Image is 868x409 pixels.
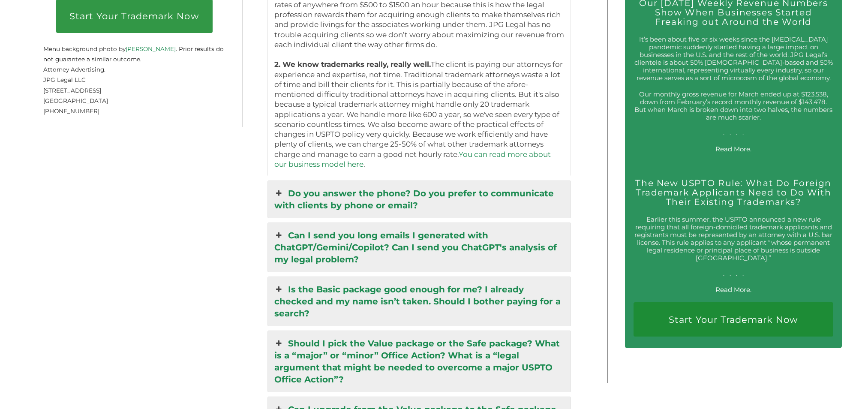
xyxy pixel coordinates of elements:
[268,223,571,272] a: Can I send you long emails I generated with ChatGPT/Gemini/Copilot? Can I send you ChatGPT's anal...
[43,97,108,104] span: [GEOGRAPHIC_DATA]
[268,331,571,392] a: Should I pick the Value package or the Safe package? What is a “major” or “minor” Office Action? ...
[634,216,833,277] p: Earlier this summer, the USPTO announced a new rule requiring that all foreign-domiciled trademar...
[43,35,224,63] small: Menu background photo by . Prior results do not guarantee a similar outcome.
[126,45,176,52] a: [PERSON_NAME]
[635,177,832,208] a: The New USPTO Rule: What Do Foreign Trademark Applicants Need to Do With Their Existing Trademarks?
[634,90,833,137] p: Our monthly gross revenue for March ended up at $123,538, down from February’s record monthly rev...
[634,36,833,82] p: It’s been about five or six weeks since the [MEDICAL_DATA] pandemic suddenly started having a lar...
[715,286,751,294] a: Read More.
[43,87,101,94] span: [STREET_ADDRESS]
[274,150,551,168] a: You can read more about our business model here
[268,181,571,218] a: Do you answer the phone? Do you prefer to communicate with clients by phone or email?
[634,302,833,337] a: Start Your Trademark Now
[43,66,105,73] span: Attorney Advertising.
[715,145,751,153] a: Read More.
[268,277,571,326] a: Is the Basic package good enough for me? I already checked and my name isn’t taken. Should I both...
[274,60,431,69] b: 2. We know trademarks really, really well.
[43,76,86,83] span: JPG Legal LLC
[43,108,99,114] span: [PHONE_NUMBER]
